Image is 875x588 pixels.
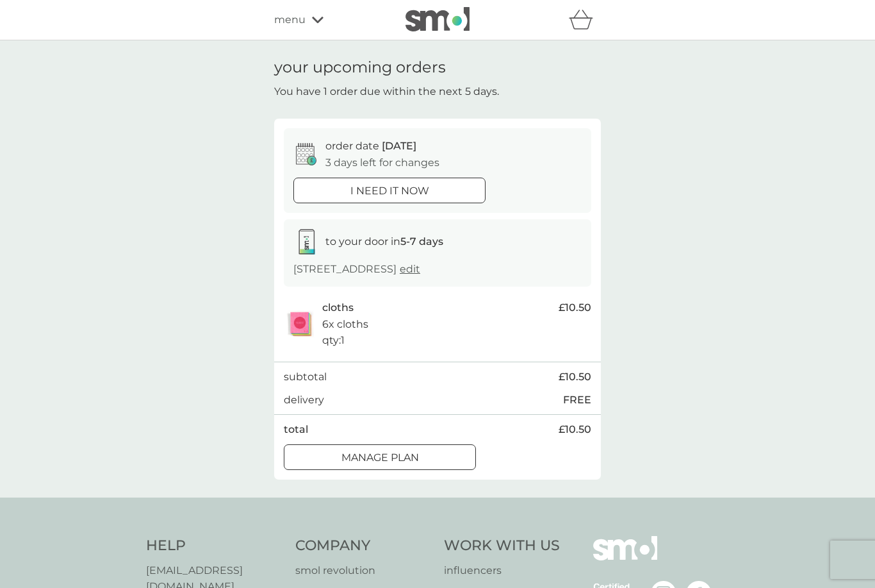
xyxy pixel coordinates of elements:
p: qty : 1 [322,332,345,349]
span: [DATE] [382,140,416,152]
p: order date [325,138,416,155]
p: FREE [563,392,591,408]
h4: Work With Us [444,536,560,556]
a: smol revolution [295,562,432,579]
p: 6x cloths [322,316,368,333]
h1: your upcoming orders [274,58,446,77]
p: subtotal [284,369,327,385]
p: Manage plan [341,449,419,466]
p: total [284,421,308,438]
button: i need it now [293,178,486,203]
span: to your door in [325,235,443,248]
div: basket [569,7,601,33]
p: delivery [284,392,324,408]
button: Manage plan [284,444,476,470]
p: [STREET_ADDRESS] [293,261,420,278]
span: £10.50 [559,299,591,316]
h4: Company [295,536,432,556]
span: £10.50 [559,421,591,438]
p: You have 1 order due within the next 5 days. [274,83,499,100]
span: menu [274,12,306,28]
strong: 5-7 days [400,235,443,248]
p: cloths [322,299,354,316]
a: influencers [444,562,560,579]
p: i need it now [350,183,429,199]
p: 3 days left for changes [325,155,439,171]
img: smol [593,536,657,580]
span: £10.50 [559,369,591,385]
a: edit [400,263,420,275]
img: smol [405,7,470,31]
h4: Help [146,536,282,556]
